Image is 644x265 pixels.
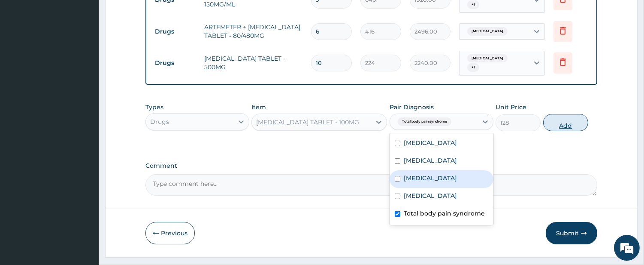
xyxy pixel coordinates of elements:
[496,103,526,111] label: Unit Price
[45,48,144,59] div: Chat with us now
[200,50,307,76] td: [MEDICAL_DATA] TABLET - 500MG
[251,103,266,111] label: Item
[150,117,169,126] div: Drugs
[404,174,457,182] label: [MEDICAL_DATA]
[543,114,588,131] button: Add
[398,117,451,126] span: Total body pain syndrome
[145,222,195,244] button: Previous
[467,27,508,36] span: [MEDICAL_DATA]
[390,103,434,111] label: Pair Diagnosis
[145,162,597,169] label: Comment
[404,191,457,200] label: [MEDICAL_DATA]
[404,156,457,165] label: [MEDICAL_DATA]
[50,78,118,165] span: We're online!
[151,24,200,40] td: Drugs
[467,63,479,72] span: + 1
[200,18,307,44] td: ARTEMETER + [MEDICAL_DATA] TABLET - 80/480MG
[467,0,479,9] span: + 1
[4,175,163,205] textarea: Type your message and hit 'Enter'
[145,104,163,111] label: Types
[467,54,508,63] span: [MEDICAL_DATA]
[141,4,161,25] div: Minimize live chat window
[404,139,457,147] label: [MEDICAL_DATA]
[404,209,485,218] label: Total body pain syndrome
[546,222,597,244] button: Submit
[151,55,200,71] td: Drugs
[16,43,35,65] img: d_794563401_company_1708531726252_794563401
[256,118,359,126] div: [MEDICAL_DATA] TABLET - 100MG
